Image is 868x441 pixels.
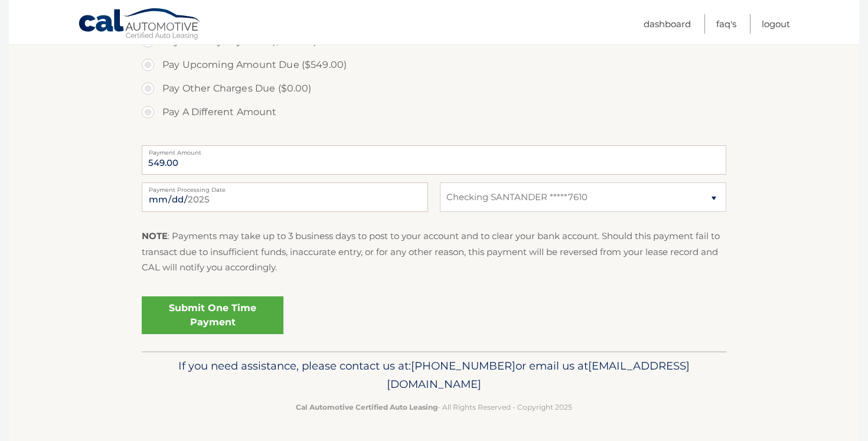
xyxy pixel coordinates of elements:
label: Pay Other Charges Due ($0.00) [142,77,726,100]
span: [PHONE_NUMBER] [411,359,515,373]
label: Pay Upcoming Amount Due ($549.00) [142,53,726,77]
a: Logout [762,14,790,34]
label: Payment Amount [142,145,726,155]
strong: NOTE [142,230,168,241]
a: Cal Automotive [78,8,202,42]
label: Payment Processing Date [142,182,428,192]
a: FAQ's [716,14,736,34]
input: Payment Date [142,182,428,212]
input: Payment Amount [142,145,726,175]
p: If you need assistance, please contact us at: or email us at [149,357,719,394]
a: Submit One Time Payment [142,296,283,334]
label: Pay A Different Amount [142,100,726,124]
strong: Cal Automotive Certified Auto Leasing [296,403,438,411]
p: : Payments may take up to 3 business days to post to your account and to clear your bank account.... [142,228,726,275]
a: Dashboard [644,14,691,34]
p: - All Rights Reserved - Copyright 2025 [149,401,719,413]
